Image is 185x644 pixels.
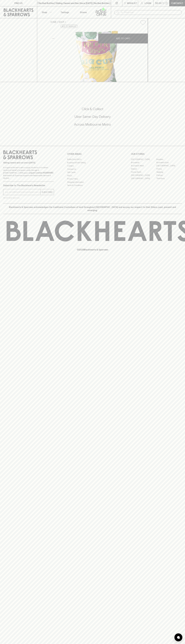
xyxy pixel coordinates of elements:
a: Business & Bulk Gifting [67,161,118,164]
a: Tastings [56,6,74,18]
h5: Across Melbourne Metro [3,122,182,127]
a: Fitzroy North [131,170,156,174]
p: SUBSCRIBE [42,191,53,194]
a: Fitzroy [156,167,182,170]
p: We will never spam you [3,197,54,199]
p: Sibling owned and run since [DATE] [3,161,54,164]
h5: Click & Collect [3,107,182,111]
p: OUR STORES [131,152,182,156]
a: Prahran [156,174,182,177]
img: 34130.png [48,27,148,82]
p: FIND US [14,2,23,5]
a: Privacy Policy [67,177,118,180]
p: Login [145,2,151,5]
a: [GEOGRAPHIC_DATA] [131,158,156,161]
a: Terms & Conditions [67,184,118,187]
p: 0 [166,2,167,4]
strong: Liquor License #32064953 [29,172,53,174]
a: HOME [51,21,57,23]
p: Tastings [61,11,69,14]
p: Shop [42,11,47,14]
a: Shipping Information [67,180,118,184]
a: Elwood [131,167,156,170]
input: e.g. jane@blackheartsandsparrows.com.au [5,190,40,194]
a: Contact Us [67,167,118,171]
input: Try "Pinot noir" [121,10,180,15]
a: Careers [67,164,118,167]
p: Stores [80,11,87,14]
p: ADD TO CART [116,37,130,40]
button: Shop [37,6,56,18]
a: Geelong [156,170,182,174]
p: OTHER AREAS [67,152,118,156]
p: Checkout [171,2,183,5]
a: Thornbury [156,177,182,180]
a: [GEOGRAPHIC_DATA] [156,164,182,167]
img: bubble-icon [177,636,180,639]
button: ADD TO CART [98,34,148,43]
a: FAQ's [67,174,118,177]
div: Call to action block [3,96,182,141]
p: Wishlist [127,2,137,5]
p: Blackhearts & Sparrows acknowledges the traditional Custodians of land throughout [GEOGRAPHIC_DAT... [5,206,180,212]
button: Add to wishlist [139,19,147,26]
button: Add to wishlist [60,25,78,28]
p: $0.00 [155,2,162,5]
p: Subscribe to The Blackhearts Newsletter [3,184,54,187]
a: Braddon [156,158,182,161]
h5: Uber Same-Day Delivery [3,114,182,119]
a: [GEOGRAPHIC_DATA] [131,174,156,177]
a: Brunswick East [156,161,182,164]
a: Brunswick West [131,164,156,167]
a: Stores [74,6,93,18]
a: [GEOGRAPHIC_DATA] [131,177,156,180]
a: Bottle Drop FAQ's [67,158,118,161]
button: SUBSCRIBE [41,189,54,195]
p: It is against the law to sell or supply alcohol to, or to obtain alcohol on behalf of a person un... [3,166,54,179]
a: Gift Cards [67,171,118,174]
a: SHOP [59,21,64,23]
a: Brunswick [131,161,156,164]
